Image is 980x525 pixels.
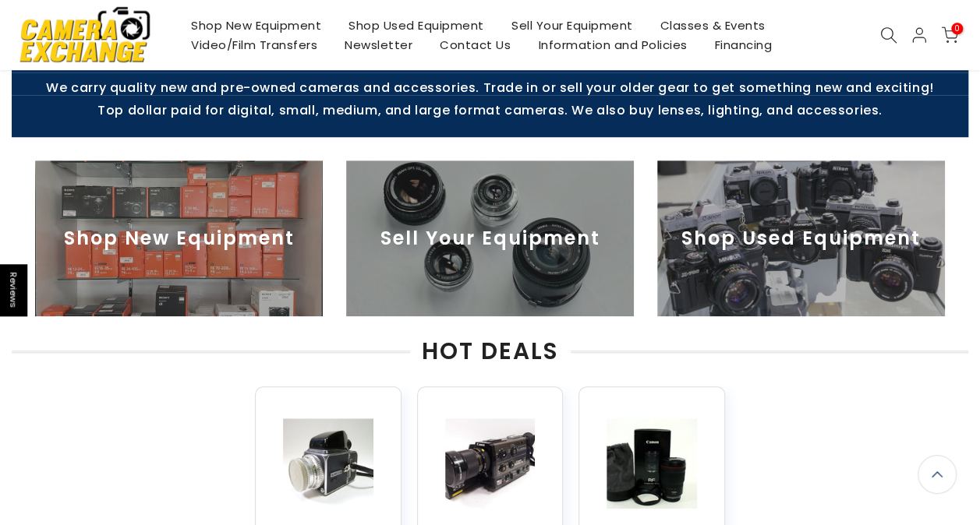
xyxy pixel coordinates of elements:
p: Top dollar paid for digital, small, medium, and large format cameras. We also buy lenses, lightin... [4,103,976,118]
span: 0 [951,23,963,34]
a: Financing [701,35,786,55]
a: Classes & Events [646,16,779,35]
a: Back to the top [918,455,957,494]
a: 0 [941,26,958,44]
span: HOT DEALS [410,340,571,363]
a: Information and Policies [525,35,701,55]
p: We carry quality new and pre-owned cameras and accessories. Trade in or sell your older gear to g... [4,80,976,95]
a: Newsletter [331,35,426,55]
a: Sell Your Equipment [497,16,646,35]
a: Contact Us [426,35,525,55]
a: Video/Film Transfers [178,35,331,55]
a: Shop New Equipment [178,16,335,35]
a: Shop Used Equipment [335,16,498,35]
